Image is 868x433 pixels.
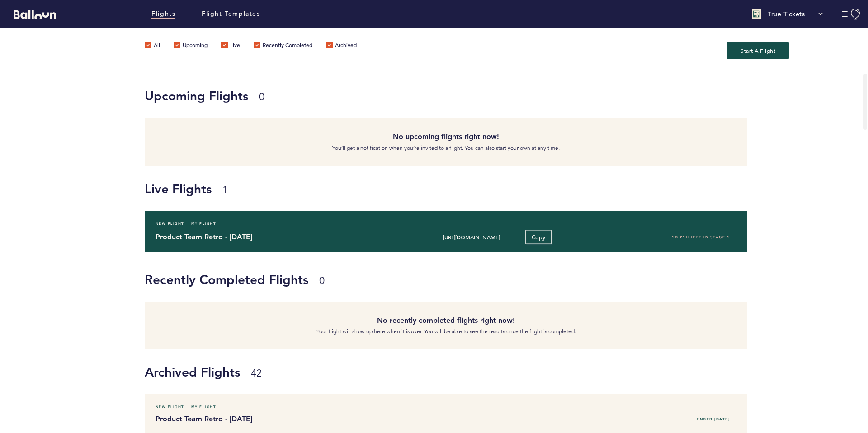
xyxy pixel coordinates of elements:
label: All [145,42,160,51]
span: Copy [532,233,546,240]
p: Your flight will show up here when it is over. You will be able to see the results once the fligh... [151,327,741,336]
span: New Flight [156,219,184,228]
h1: Live Flights [145,180,861,198]
button: True Tickets [747,5,827,23]
h1: Archived Flights [145,363,861,381]
small: 42 [251,367,262,379]
p: True Tickets [768,9,805,19]
label: Archived [326,42,357,51]
small: 0 [319,275,325,287]
h4: Product Team Retro - [DATE] [156,414,390,424]
a: Flight Templates [202,9,260,19]
label: Recently Completed [254,42,312,51]
p: You’ll get a notification when you’re invited to a flight. You can also start your own at any time. [151,144,741,153]
label: Live [221,42,240,51]
span: 1D 21H left in stage 1 [672,235,730,239]
span: New Flight [156,402,184,411]
small: 0 [259,91,264,103]
a: Flights [151,9,175,19]
button: Start A Flight [727,42,789,59]
span: Ended [DATE] [697,417,730,421]
button: Manage Account [841,9,861,20]
h4: No upcoming flights right now! [151,131,741,142]
svg: Balloon [14,10,56,19]
h1: Upcoming Flights [145,87,741,105]
a: Balloon [7,9,56,19]
span: My Flight [191,219,217,228]
button: Copy [525,230,552,244]
small: 1 [222,184,228,196]
label: Upcoming [174,42,208,51]
h4: No recently completed flights right now! [151,315,741,326]
h1: Recently Completed Flights [145,270,741,289]
span: My Flight [191,402,217,411]
h4: Product Team Retro - [DATE] [156,232,390,242]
